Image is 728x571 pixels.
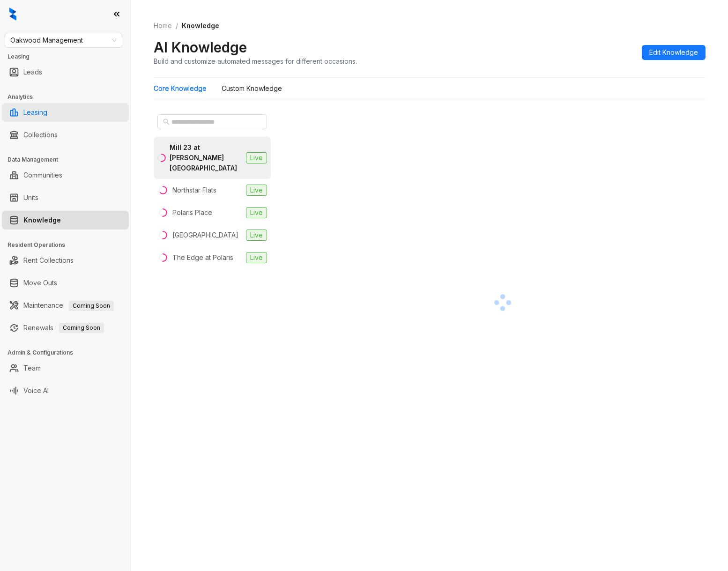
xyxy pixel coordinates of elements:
[7,93,131,101] h3: Analytics
[7,52,131,61] h3: Leasing
[642,45,706,60] button: Edit Knowledge
[172,230,238,240] div: [GEOGRAPHIC_DATA]
[2,63,129,82] li: Leads
[2,296,129,315] li: Maintenance
[23,359,41,378] a: Team
[246,152,267,163] span: Live
[23,319,104,337] a: RenewalsComing Soon
[23,251,74,270] a: Rent Collections
[2,319,129,337] li: Renewals
[222,83,282,94] div: Custom Knowledge
[2,188,129,207] li: Units
[163,119,170,125] span: search
[69,301,114,311] span: Coming Soon
[59,323,104,333] span: Coming Soon
[2,211,129,230] li: Knowledge
[23,126,58,144] a: Collections
[2,126,129,144] li: Collections
[23,63,42,82] a: Leads
[246,207,267,218] span: Live
[23,274,57,292] a: Move Outs
[2,251,129,270] li: Rent Collections
[152,21,174,31] a: Home
[23,188,38,207] a: Units
[172,252,233,263] div: The Edge at Polaris
[23,166,62,185] a: Communities
[7,349,131,357] h3: Admin & Configurations
[23,381,49,400] a: Voice AI
[246,185,267,196] span: Live
[170,142,242,173] div: Mill 23 at [PERSON_NAME][GEOGRAPHIC_DATA]
[2,274,129,292] li: Move Outs
[176,21,178,31] li: /
[23,103,47,122] a: Leasing
[7,241,131,249] h3: Resident Operations
[246,252,267,263] span: Live
[649,47,698,58] span: Edit Knowledge
[2,166,129,185] li: Communities
[10,33,117,47] span: Oakwood Management
[7,156,131,164] h3: Data Management
[172,185,216,195] div: Northstar Flats
[2,381,129,400] li: Voice AI
[154,56,357,66] div: Build and customize automated messages for different occasions.
[172,208,212,218] div: Polaris Place
[9,7,16,21] img: logo
[2,103,129,122] li: Leasing
[182,22,219,30] span: Knowledge
[154,38,247,56] h2: AI Knowledge
[23,211,61,230] a: Knowledge
[2,359,129,378] li: Team
[246,230,267,241] span: Live
[154,83,207,94] div: Core Knowledge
